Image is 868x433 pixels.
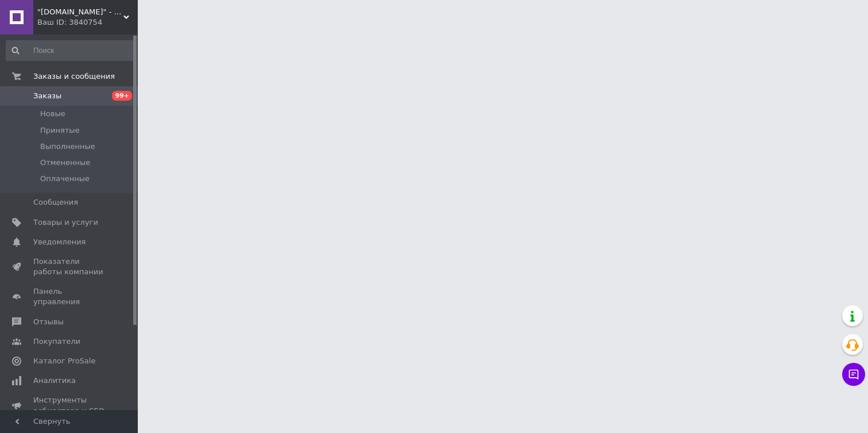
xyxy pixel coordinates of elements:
span: Уведомления [33,237,86,247]
span: Выполненные [40,141,95,152]
span: Сообщения [33,197,78,208]
span: Отмененные [40,158,90,168]
span: Аналитика [33,375,76,386]
button: Чат с покупателем [842,363,865,386]
input: Поиск [6,40,135,61]
span: Товары и услуги [33,217,98,228]
span: Панель управления [33,286,106,307]
span: Показатели работы компании [33,256,106,277]
span: Покупатели [33,336,80,347]
span: Отзывы [33,317,64,327]
span: Заказы и сообщения [33,71,115,82]
span: Оплаченные [40,174,90,184]
span: "tehnika-ggshop.com.ua" - Интернет-магазин [37,7,123,17]
span: Каталог ProSale [33,356,95,366]
span: Инструменты вебмастера и SEO [33,395,106,416]
div: Ваш ID: 3840754 [37,17,138,28]
span: 99+ [112,91,132,101]
span: Заказы [33,91,61,101]
span: Принятые [40,125,80,136]
span: Новые [40,109,65,119]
